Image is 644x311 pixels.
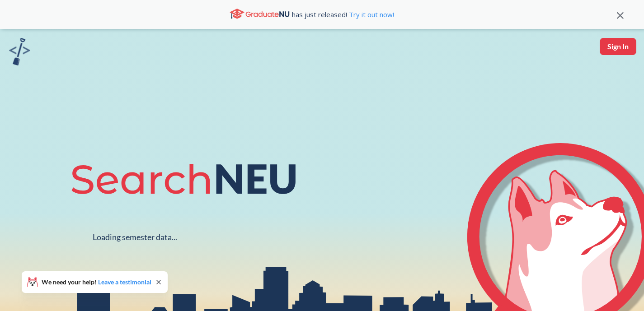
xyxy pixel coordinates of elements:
img: sandbox logo [9,38,30,65]
div: Loading semester data... [93,232,177,242]
span: has just released! [292,9,394,19]
button: Sign In [600,38,636,55]
span: We need your help! [42,279,151,285]
a: sandbox logo [9,38,30,68]
a: Leave a testimonial [98,278,151,286]
a: Try it out now! [347,10,394,19]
